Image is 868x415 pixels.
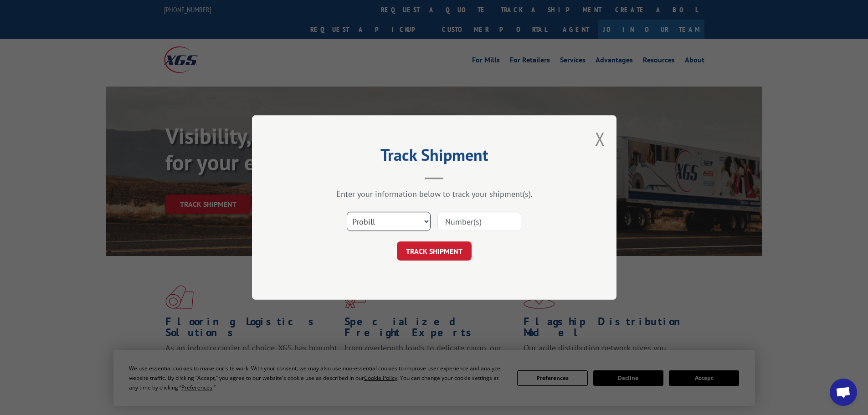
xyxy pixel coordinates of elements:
[397,241,472,261] button: TRACK SHIPMENT
[437,212,521,231] input: Number(s)
[830,379,857,406] div: Open chat
[298,189,571,199] div: Enter your information below to track your shipment(s).
[595,127,605,151] button: Close modal
[298,149,571,166] h2: Track Shipment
